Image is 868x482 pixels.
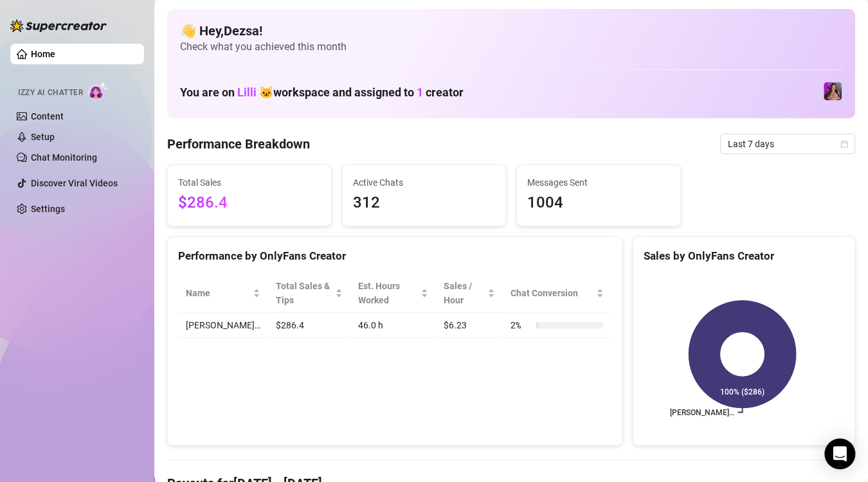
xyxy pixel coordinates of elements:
span: Sales / Hour [444,279,485,307]
img: logo-BBDzfeDw.svg [10,19,107,32]
span: Name [186,286,250,300]
span: Messages Sent [527,175,670,190]
span: 2 % [511,318,531,332]
span: 1004 [527,191,670,215]
img: AI Chatter [88,82,108,100]
div: Open Intercom Messenger [824,438,855,469]
div: Performance by OnlyFans Creator [178,247,611,265]
span: Izzy AI Chatter [18,87,83,99]
th: Chat Conversion [503,274,611,313]
td: 46.0 h [350,313,436,338]
th: Name [178,274,268,313]
img: allison [824,82,842,100]
span: Last 7 days [728,134,847,154]
th: Total Sales & Tips [268,274,350,313]
span: Total Sales & Tips [276,279,332,307]
span: 312 [353,191,496,215]
div: Sales by OnlyFans Creator [644,247,844,265]
span: 1 [417,85,423,99]
td: $286.4 [268,313,350,338]
span: Total Sales [178,175,321,190]
a: Discover Viral Videos [31,178,118,188]
div: Est. Hours Worked [358,279,418,307]
a: Home [31,49,55,59]
td: [PERSON_NAME]… [178,313,268,338]
h1: You are on workspace and assigned to creator [180,85,464,100]
span: Chat Conversion [511,286,593,300]
span: Check what you achieved this month [180,40,842,54]
a: Setup [31,132,55,142]
h4: Performance Breakdown [167,135,310,153]
span: $286.4 [178,191,321,215]
a: Settings [31,204,65,214]
a: Content [31,111,64,121]
td: $6.23 [436,313,503,338]
text: [PERSON_NAME]… [669,408,734,417]
a: Chat Monitoring [31,152,97,163]
span: Lilli 🐱 [237,85,273,99]
h4: 👋 Hey, Dezsa ! [180,22,842,40]
th: Sales / Hour [436,274,503,313]
span: Active Chats [353,175,496,190]
span: calendar [840,140,848,148]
